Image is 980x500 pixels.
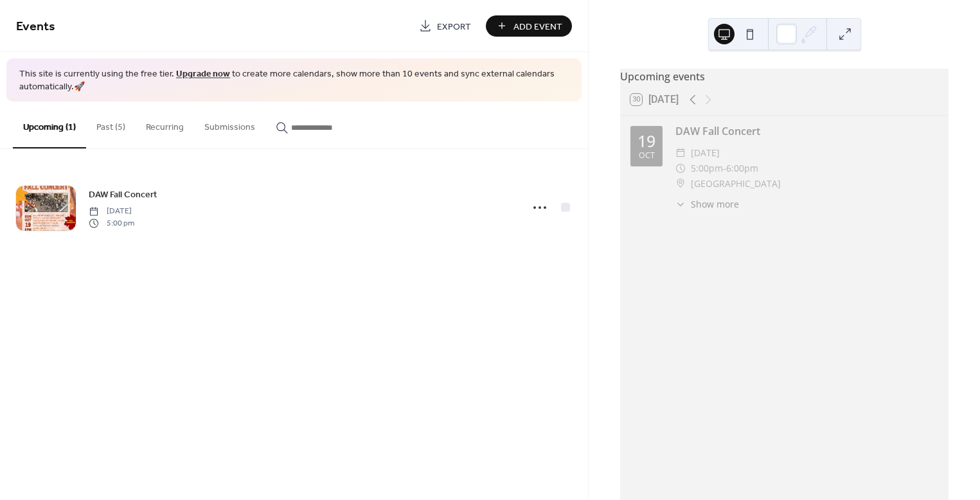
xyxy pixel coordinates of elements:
[675,145,686,161] div: ​
[409,15,481,37] a: Export
[19,68,569,93] span: This site is currently using the free tier. to create more calendars, show more than 10 events an...
[691,145,720,161] span: [DATE]
[513,20,562,33] span: Add Event
[639,152,655,160] div: Oct
[675,176,686,192] div: ​
[16,14,55,39] span: Events
[89,217,134,229] span: 5:00 pm
[194,102,265,147] button: Submissions
[620,69,949,84] div: Upcoming events
[486,15,572,37] button: Add Event
[723,161,726,176] span: -
[675,197,739,211] button: ​Show more
[13,102,86,148] button: Upcoming (1)
[675,161,686,176] div: ​
[675,197,686,211] div: ​
[437,20,471,33] span: Export
[89,206,134,217] span: [DATE]
[89,187,157,202] a: DAW Fall Concert
[89,188,157,202] span: DAW Fall Concert
[136,102,194,147] button: Recurring
[691,176,781,192] span: [GEOGRAPHIC_DATA]
[691,161,723,176] span: 5:00pm
[675,123,938,139] div: DAW Fall Concert
[726,161,758,176] span: 6:00pm
[691,197,739,211] span: Show more
[637,133,655,149] div: 19
[176,66,230,83] a: Upgrade now
[86,102,136,147] button: Past (5)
